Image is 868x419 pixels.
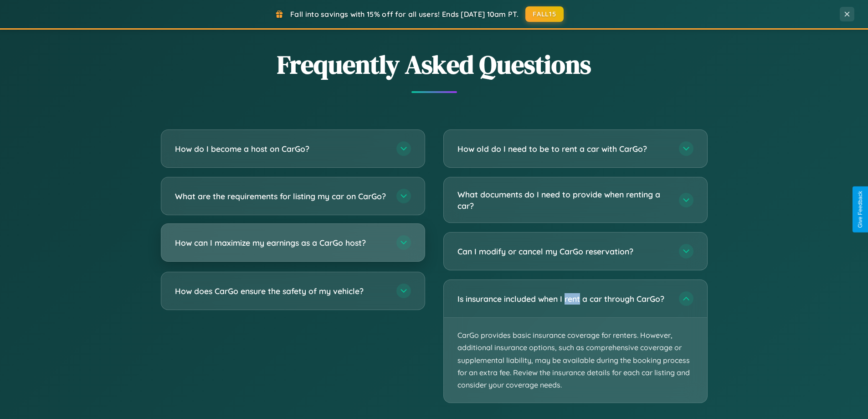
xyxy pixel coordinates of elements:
h3: How can I maximize my earnings as a CarGo host? [175,237,387,248]
button: FALL15 [525,6,564,22]
h3: What documents do I need to provide when renting a car? [457,189,670,211]
div: Give Feedback [857,191,863,228]
h3: How does CarGo ensure the safety of my vehicle? [175,285,387,297]
h3: What are the requirements for listing my car on CarGo? [175,191,387,202]
h3: Can I modify or cancel my CarGo reservation? [457,246,670,257]
p: CarGo provides basic insurance coverage for renters. However, additional insurance options, such ... [444,318,707,403]
h3: How old do I need to be to rent a car with CarGo? [457,143,670,155]
h3: Is insurance included when I rent a car through CarGo? [457,293,670,305]
span: Fall into savings with 15% off for all users! Ends [DATE] 10am PT. [290,10,519,19]
h2: Frequently Asked Questions [161,47,708,82]
h3: How do I become a host on CarGo? [175,143,387,155]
